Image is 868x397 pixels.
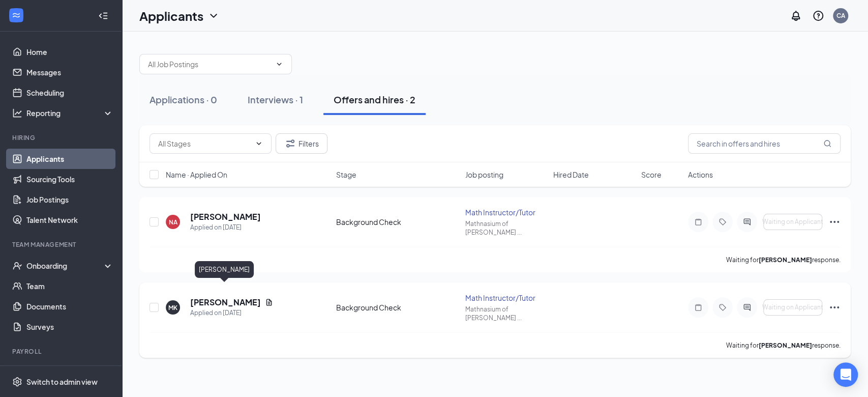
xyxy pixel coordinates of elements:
[828,216,841,228] svg: Ellipses
[26,62,113,82] a: Messages
[26,189,113,210] a: Job Postings
[255,139,263,148] svg: ChevronDown
[168,303,177,312] div: MK
[688,133,841,154] input: Search in offers and hires
[12,240,111,249] div: Team Management
[190,297,261,308] h5: [PERSON_NAME]
[26,42,113,62] a: Home
[465,207,547,217] div: Math Instructor/Tutor
[465,305,547,322] div: Mathnasium of [PERSON_NAME] ...
[11,10,21,20] svg: WorkstreamLogo
[763,214,822,230] button: Waiting on Applicant
[275,60,283,68] svg: ChevronDown
[284,137,296,150] svg: Filter
[759,256,812,264] b: [PERSON_NAME]
[248,93,303,106] div: Interviews · 1
[762,304,823,311] span: Waiting on Applicant
[12,347,111,356] div: Payroll
[148,59,271,70] input: All Job Postings
[195,261,254,278] div: [PERSON_NAME]
[336,169,356,180] span: Stage
[26,261,105,271] div: Onboarding
[98,11,108,21] svg: Collapse
[692,303,704,311] svg: Note
[641,169,662,180] span: Score
[716,303,729,311] svg: Tag
[26,82,113,103] a: Scheduling
[26,317,113,337] a: Surveys
[336,217,459,227] div: Background Check
[812,10,824,22] svg: QuestionInfo
[823,139,831,148] svg: MagnifyingGlass
[762,218,823,225] span: Waiting on Applicant
[190,211,261,222] h5: [PERSON_NAME]
[12,133,111,142] div: Hiring
[716,218,729,226] svg: Tag
[759,342,812,349] b: [PERSON_NAME]
[26,377,98,387] div: Switch to admin view
[726,256,841,264] p: Waiting for response.
[741,218,753,226] svg: ActiveChat
[149,93,217,106] div: Applications · 0
[166,169,227,180] span: Name · Applied On
[190,308,273,318] div: Applied on [DATE]
[169,218,177,226] div: NA
[828,301,841,314] svg: Ellipses
[465,219,547,237] div: Mathnasium of [PERSON_NAME] ...
[692,218,704,226] svg: Note
[836,11,845,20] div: CA
[190,222,261,233] div: Applied on [DATE]
[763,299,822,316] button: Waiting on Applicant
[833,362,858,387] div: Open Intercom Messenger
[26,296,113,317] a: Documents
[334,93,415,106] div: Offers and hires · 2
[276,133,327,154] button: Filter Filters
[12,261,22,271] svg: UserCheck
[553,169,589,180] span: Hired Date
[12,377,22,387] svg: Settings
[26,276,113,296] a: Team
[12,108,22,118] svg: Analysis
[790,10,802,22] svg: Notifications
[26,362,113,383] a: PayrollExternalLink
[158,138,251,149] input: All Stages
[741,303,753,311] svg: ActiveChat
[26,169,113,189] a: Sourcing Tools
[465,293,547,303] div: Math Instructor/Tutor
[465,169,503,180] span: Job posting
[265,298,273,306] svg: Document
[26,108,114,118] div: Reporting
[726,341,841,350] p: Waiting for response.
[207,10,220,22] svg: ChevronDown
[688,169,713,180] span: Actions
[139,7,203,24] h1: Applicants
[26,149,113,169] a: Applicants
[26,210,113,230] a: Talent Network
[336,302,459,313] div: Background Check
